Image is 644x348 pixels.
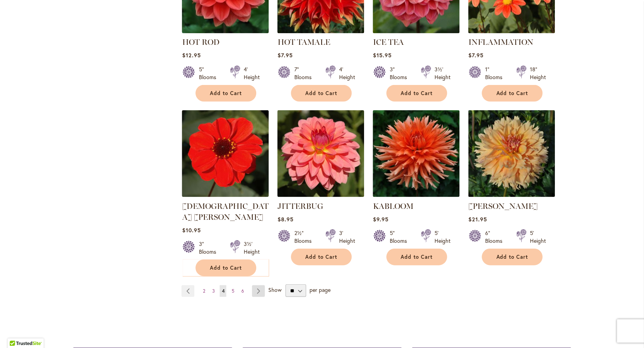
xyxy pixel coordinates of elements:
[195,85,256,101] button: Add to Cart
[277,110,364,197] img: JITTERBUG
[339,65,355,81] div: 4' Height
[468,191,555,198] a: KARMEL KORN
[305,253,337,260] span: Add to Cart
[199,240,220,255] div: 3" Blooms
[291,248,352,265] button: Add to Cart
[182,201,268,221] a: [DEMOGRAPHIC_DATA] [PERSON_NAME]
[277,27,364,35] a: Hot Tamale
[195,259,256,276] button: Add to Cart
[468,51,483,59] span: $7.95
[268,286,281,293] span: Show
[210,285,216,297] a: 3
[239,285,246,297] a: 6
[373,110,459,197] img: KABLOOM
[389,65,411,81] div: 3" Blooms
[182,191,269,198] a: JAPANESE BISHOP
[373,215,388,223] span: $9.95
[243,240,259,255] div: 3½' Height
[373,37,403,47] a: ICE TEA
[496,253,528,260] span: Add to Cart
[229,285,236,297] a: 5
[231,288,234,293] span: 5
[212,288,215,293] span: 3
[277,215,293,223] span: $8.95
[386,248,447,265] button: Add to Cart
[241,288,244,293] span: 6
[277,51,292,59] span: $7.95
[182,37,219,47] a: HOT ROD
[373,201,413,210] a: KABLOOM
[434,229,450,244] div: 5' Height
[373,51,391,59] span: $15.95
[202,288,205,293] span: 2
[468,201,537,210] a: [PERSON_NAME]
[182,226,201,233] span: $10.95
[468,110,555,197] img: KARMEL KORN
[339,229,355,244] div: 3' Height
[485,229,507,244] div: 6" Blooms
[222,288,224,293] span: 4
[182,27,269,35] a: HOT ROD
[210,90,242,96] span: Add to Cart
[401,90,433,96] span: Add to Cart
[373,191,459,198] a: KABLOOM
[6,320,28,342] iframe: Launch Accessibility Center
[277,201,323,210] a: JITTERBUG
[496,90,528,96] span: Add to Cart
[305,90,337,96] span: Add to Cart
[310,286,331,293] span: per page
[468,37,533,47] a: INFLAMMATION
[485,65,507,81] div: 1" Blooms
[401,253,433,260] span: Add to Cart
[277,37,330,47] a: HOT TAMALE
[530,229,545,244] div: 5' Height
[182,51,201,59] span: $12.95
[294,65,316,81] div: 7" Blooms
[482,248,542,265] button: Add to Cart
[182,110,269,197] img: JAPANESE BISHOP
[386,85,447,101] button: Add to Cart
[243,65,259,81] div: 4' Height
[468,27,555,35] a: INFLAMMATION
[210,264,242,271] span: Add to Cart
[434,65,450,81] div: 3½' Height
[373,27,459,35] a: ICE TEA
[199,65,220,81] div: 5" Blooms
[482,85,542,101] button: Add to Cart
[389,229,411,244] div: 5" Blooms
[468,215,487,223] span: $21.95
[277,191,364,198] a: JITTERBUG
[530,65,545,81] div: 18" Height
[291,85,352,101] button: Add to Cart
[201,285,207,297] a: 2
[294,229,316,244] div: 2½" Blooms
